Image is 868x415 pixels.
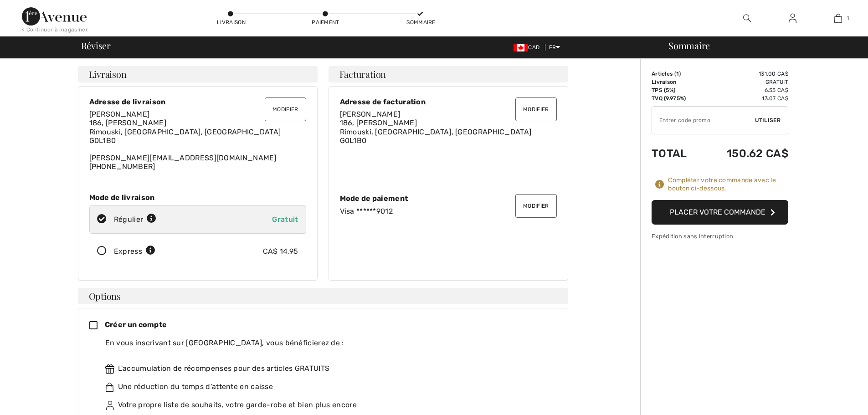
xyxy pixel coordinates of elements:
[105,381,550,392] div: Une réduction du temps d'attente en caisse
[105,363,550,374] div: L'accumulation de récompenses pour des articles GRATUITS
[652,86,701,94] td: TPS (5%)
[701,94,788,102] td: 13.07 CA$
[89,193,306,202] div: Mode de livraison
[676,71,679,77] span: 1
[339,70,386,79] span: Facturation
[105,338,550,348] div: En vous inscrivant sur [GEOGRAPHIC_DATA], vous bénéficierez de :
[701,86,788,94] td: 6.55 CA$
[652,94,701,102] td: TVQ (9.975%)
[340,118,532,144] span: 186, [PERSON_NAME] Rimouski, [GEOGRAPHIC_DATA], [GEOGRAPHIC_DATA] G0L1B0
[89,97,306,106] div: Adresse de livraison
[652,70,701,78] td: Articles ( )
[272,215,298,224] span: Gratuit
[834,13,842,24] img: Mon panier
[81,41,111,50] span: Réviser
[114,214,157,225] div: Régulier
[217,18,244,26] div: Livraison
[701,70,788,78] td: 131.00 CA$
[549,44,560,51] span: FR
[105,383,114,392] img: faster.svg
[514,44,528,51] img: Canadian Dollar
[668,176,788,193] div: Compléter votre commande avec le bouton ci-dessous.
[652,232,788,241] div: Expédition sans interruption
[781,13,804,24] a: Se connecter
[652,107,755,134] input: Code promo
[701,138,788,169] td: 150.62 CA$
[105,400,550,410] div: Votre propre liste de souhaits, votre garde-robe et bien plus encore
[105,320,167,329] span: Créer un compte
[789,13,796,24] img: Mes infos
[701,78,788,86] td: Gratuit
[89,70,127,79] span: Livraison
[515,194,556,218] button: Modifier
[78,288,568,304] h4: Options
[22,7,87,26] img: 1ère Avenue
[743,13,751,24] img: recherche
[114,246,155,257] div: Express
[652,138,701,169] td: Total
[514,44,543,51] span: CAD
[755,116,781,124] span: Utiliser
[657,41,863,50] div: Sommaire
[847,14,849,22] span: 1
[652,200,788,225] button: Placer votre commande
[340,110,401,118] span: [PERSON_NAME]
[22,26,88,34] div: < Continuer à magasiner
[312,18,339,26] div: Paiement
[105,401,114,410] img: ownWishlist.svg
[340,97,557,106] div: Adresse de facturation
[406,18,434,26] div: Sommaire
[652,78,701,86] td: Livraison
[340,194,557,203] div: Mode de paiement
[89,110,150,118] span: [PERSON_NAME]
[265,97,306,121] button: Modifier
[105,364,114,374] img: rewards.svg
[816,13,860,24] a: 1
[89,118,281,144] span: 186, [PERSON_NAME] Rimouski, [GEOGRAPHIC_DATA], [GEOGRAPHIC_DATA] G0L1B0
[89,110,306,171] div: [PERSON_NAME][EMAIL_ADDRESS][DOMAIN_NAME] [PHONE_NUMBER]
[515,97,556,121] button: Modifier
[263,246,298,257] div: CA$ 14.95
